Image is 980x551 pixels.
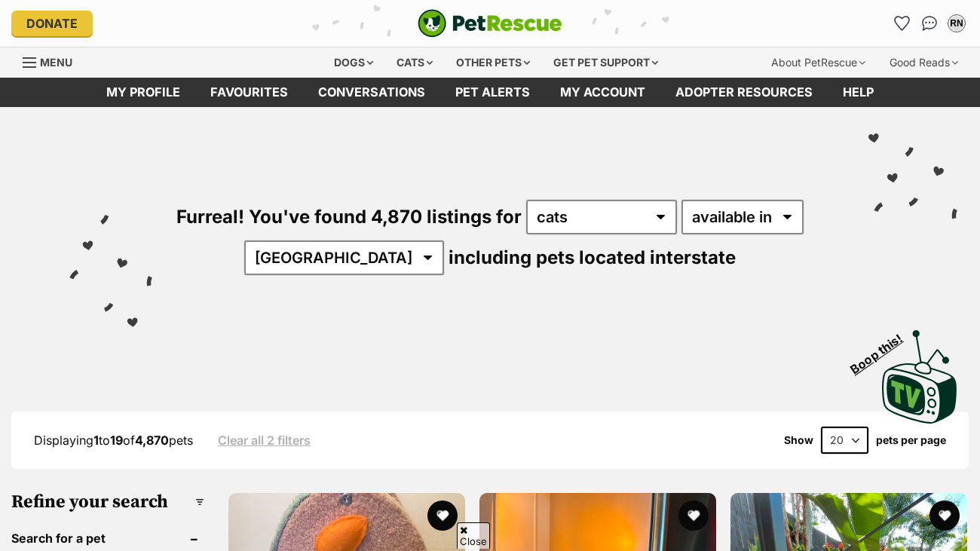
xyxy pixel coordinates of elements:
[848,322,917,376] span: Boop this!
[23,47,83,75] a: Menu
[40,56,72,69] span: Menu
[922,16,938,31] img: chat-41dd97257d64d25036548639549fe6c8038ab92f7586957e7f3b1b290dea8141.svg
[135,433,169,448] strong: 4,870
[890,11,914,35] a: Favourites
[110,433,123,448] strong: 19
[784,434,813,446] span: Show
[945,11,969,35] button: My account
[418,9,562,38] a: PetRescue
[882,330,957,424] img: PetRescue TV logo
[91,78,195,107] a: My profile
[93,433,99,448] strong: 1
[195,78,303,107] a: Favourites
[828,78,889,107] a: Help
[11,531,204,545] header: Search for a pet
[34,433,193,448] span: Displaying to of pets
[545,78,660,107] a: My account
[457,522,490,549] span: Close
[543,47,669,78] div: Get pet support
[876,434,946,446] label: pets per page
[949,16,964,31] div: RN
[882,317,957,427] a: Boop this!
[761,47,876,78] div: About PetRescue
[11,11,93,36] a: Donate
[386,47,443,78] div: Cats
[678,500,709,531] button: favourite
[418,9,562,38] img: logo-cat-932fe2b9b8326f06289b0f2fb663e598f794de774fb13d1741a6617ecf9a85b4.svg
[879,47,969,78] div: Good Reads
[303,78,440,107] a: conversations
[218,433,311,447] a: Clear all 2 filters
[11,491,204,513] h3: Refine your search
[917,11,942,35] a: Conversations
[323,47,384,78] div: Dogs
[929,500,960,531] button: favourite
[890,11,969,35] ul: Account quick links
[446,47,541,78] div: Other pets
[449,246,736,268] span: including pets located interstate
[427,500,458,531] button: favourite
[440,78,545,107] a: Pet alerts
[660,78,828,107] a: Adopter resources
[176,206,522,228] span: Furreal! You've found 4,870 listings for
